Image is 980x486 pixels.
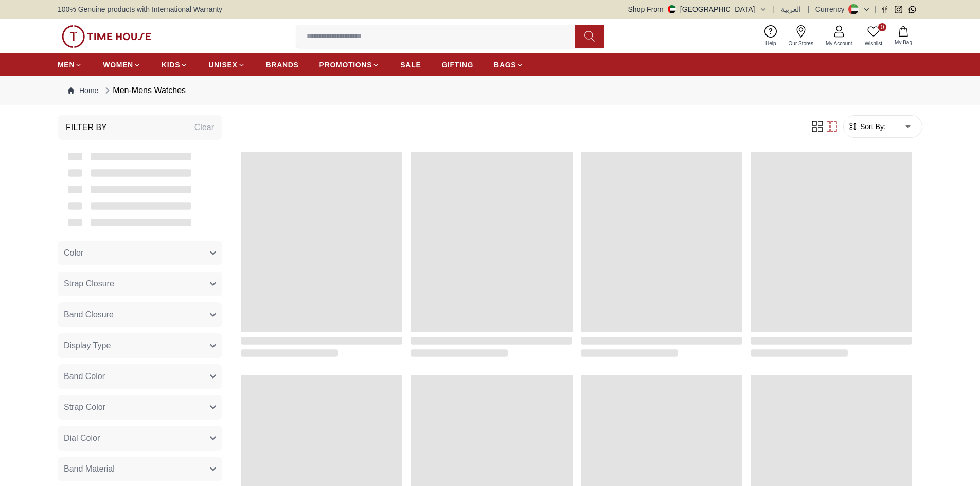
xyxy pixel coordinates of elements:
[266,60,299,70] span: BRANDS
[895,6,902,13] a: Instagram
[781,4,801,14] button: العربية
[908,6,916,13] a: Whatsapp
[208,60,237,70] span: UNISEX
[64,309,114,321] span: Band Closure
[773,4,775,14] span: |
[64,401,105,413] span: Strap Color
[815,4,849,14] div: Currency
[875,4,877,14] span: |
[64,278,114,290] span: Strap Closure
[848,121,886,132] button: Sort By:
[58,241,222,265] button: Color
[807,4,809,14] span: |
[782,23,819,49] a: Our Stores
[441,60,473,70] span: GIFTING
[58,333,222,358] button: Display Type
[58,56,82,74] a: MEN
[761,40,780,47] span: Help
[58,426,222,451] button: Dial Color
[58,76,922,105] nav: Breadcrumb
[102,84,186,97] div: Men-Mens Watches
[64,432,100,444] span: Dial Color
[162,56,188,74] a: KIDS
[194,121,214,134] div: Clear
[58,4,222,14] span: 100% Genuine products with International Warranty
[319,60,372,70] span: PROMOTIONS
[785,40,817,47] span: Our Stores
[881,6,888,13] a: Facebook
[890,39,916,46] span: My Bag
[58,457,222,481] button: Band Material
[58,364,222,389] button: Band Color
[58,272,222,296] button: Strap Closure
[400,60,421,70] span: SALE
[888,24,918,48] button: My Bag
[628,4,767,14] button: Shop From[GEOGRAPHIC_DATA]
[64,463,115,475] span: Band Material
[103,56,141,74] a: WOMEN
[103,60,133,70] span: WOMEN
[62,25,151,48] img: ...
[208,56,245,74] a: UNISEX
[64,247,83,259] span: Color
[494,56,524,74] a: BAGS
[58,395,222,420] button: Strap Color
[858,121,886,132] span: Sort By:
[319,56,380,74] a: PROMOTIONS
[266,56,299,74] a: BRANDS
[58,302,222,327] button: Band Closure
[441,56,473,74] a: GIFTING
[66,121,107,134] h3: Filter By
[494,60,516,70] span: BAGS
[400,56,421,74] a: SALE
[822,40,857,47] span: My Account
[668,5,676,13] img: United Arab Emirates
[859,23,888,49] a: 0Wishlist
[878,23,886,31] span: 0
[64,370,105,383] span: Band Color
[162,60,180,70] span: KIDS
[68,85,98,96] a: Home
[759,23,782,49] a: Help
[861,40,886,47] span: Wishlist
[64,339,111,352] span: Display Type
[58,60,75,70] span: MEN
